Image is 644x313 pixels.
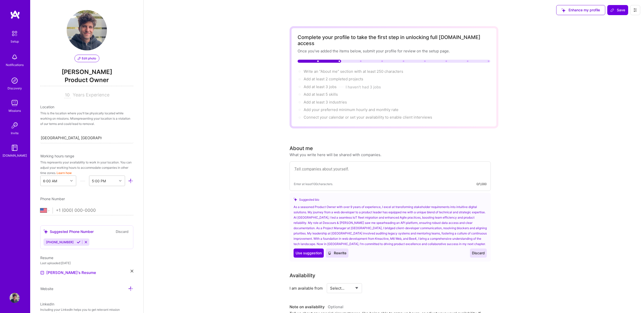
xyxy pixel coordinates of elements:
[10,52,20,62] img: bell
[64,92,71,98] input: XX
[74,55,99,62] button: Edit photo
[40,302,54,306] span: LinkedIn
[40,197,65,201] span: Phone Number
[11,39,19,44] div: Setup
[40,76,133,86] span: Product Owner
[40,111,133,126] div: This is the location where you'll be physically located while working on missions. Misrepresentin...
[40,154,74,158] span: Working hours range
[8,86,22,91] div: Discovery
[57,170,72,176] button: Learn how
[10,120,20,130] img: Invite
[294,204,487,247] div: As a seasoned Product Owner with over 9 years of experience, I excel at transforming stakeholder ...
[294,197,487,202] div: Suggested bio
[10,98,20,108] img: teamwork
[40,287,53,291] span: Website
[290,272,315,279] div: Availability
[40,256,53,260] span: Resume
[92,178,106,184] div: 5:00 PM
[56,203,133,218] input: +1 (000) 000-0000
[46,240,74,244] span: [PHONE_NUMBER]
[10,143,20,153] img: guide book
[304,69,404,74] span: Write an "About me" section with at least 250 characters
[8,293,21,303] a: User Avatar
[290,145,313,152] div: About me
[304,92,338,97] span: Add at least 5 skills
[40,68,133,76] span: [PERSON_NAME]
[114,229,130,234] button: Discard
[304,100,347,105] span: Add at least 3 industries
[346,84,381,90] button: I haven't had 3 jobs
[84,240,88,244] i: Reject
[472,251,485,256] span: Discard
[304,84,337,89] span: Add at least 3 jobs
[119,180,122,182] i: icon Chevron
[290,152,381,157] div: What you write here will be shared with companies.
[298,34,490,46] div: Complete your profile to take the first step in unlocking full [DOMAIN_NAME] access
[11,130,19,136] div: Invite
[43,178,57,184] div: 6:00 AM
[3,153,27,158] div: [DOMAIN_NAME]
[44,229,94,234] div: Suggested Phone Number
[40,104,133,110] div: Location
[304,77,363,81] span: Add at least 2 completed projects
[10,76,20,86] img: discovery
[298,48,490,54] div: Once you’ve added the items below, submit your profile for review on the setup page.
[80,178,85,184] i: icon HorizontalInLineDivider
[328,304,343,309] span: Optional
[294,249,324,258] button: Use suggestion
[326,249,348,258] button: Rewrite
[470,249,487,258] button: Discard
[9,108,21,113] div: Missions
[304,115,432,120] span: Connect your calendar or set your availability to enable client interviews
[78,57,81,60] i: icon PencilPurple
[67,10,107,50] img: User Avatar
[296,251,322,256] span: Use suggestion
[77,240,80,244] i: Accept
[10,293,20,303] img: User Avatar
[78,56,96,61] span: Edit photo
[304,107,398,112] span: Add your preferred minimum hourly and monthly rate
[607,5,628,15] button: Save
[290,303,343,311] div: Note on availability
[131,270,133,272] i: icon Close
[290,286,323,291] div: I am available from
[328,251,331,255] i: icon CrystalBall
[6,62,24,67] div: Notifications
[70,180,73,182] i: icon Chevron
[294,198,297,201] i: icon SuggestedTeams
[40,270,96,276] a: [PERSON_NAME]'s Resume
[40,260,133,266] div: Last uploaded: [DATE]
[9,28,20,39] img: setup
[73,92,109,97] span: Years Experience
[10,10,20,19] img: logo
[294,181,333,187] span: Enter at least 100 characters.
[40,271,44,275] img: Resume
[40,160,133,176] div: This represents your availability to work in your location. You can adjust your working hours to ...
[328,251,346,256] span: Rewrite
[610,8,625,13] span: Save
[476,181,487,187] div: 0/1,000
[44,229,48,234] i: icon SuggestedTeams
